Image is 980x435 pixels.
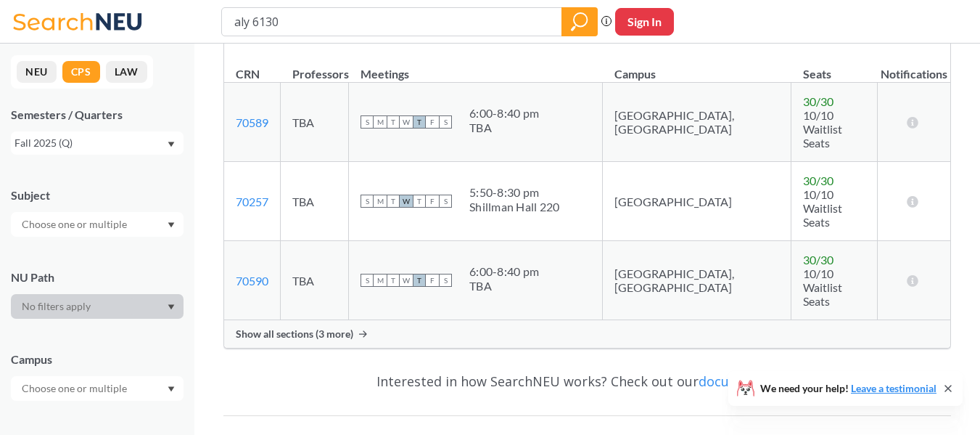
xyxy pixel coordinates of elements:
button: LAW [106,61,147,83]
a: 70590 [236,274,268,288]
div: Interested in how SearchNEU works? Check out our [223,360,951,402]
span: S [361,195,374,208]
a: 70589 [236,115,268,129]
div: TBA [469,121,539,135]
svg: magnifying glass [571,12,588,32]
span: 10/10 Waitlist Seats [803,108,842,150]
span: We need your help! [760,383,936,394]
div: 6:00 - 8:40 pm [469,106,539,121]
span: 30 / 30 [803,253,833,267]
span: T [387,195,400,208]
div: Show all sections (3 more) [224,320,950,348]
div: Subject [11,187,184,203]
th: Professors [281,52,349,83]
div: Fall 2025 (Q)Dropdown arrow [11,131,184,155]
a: 70257 [236,195,268,208]
th: Seats [791,52,878,83]
span: Show all sections (3 more) [236,328,353,341]
span: 10/10 Waitlist Seats [803,267,842,308]
span: T [413,115,426,129]
td: [GEOGRAPHIC_DATA] [603,162,791,241]
input: Choose one or multiple [15,380,136,397]
div: 6:00 - 8:40 pm [469,264,539,279]
button: NEU [17,61,57,83]
span: W [400,195,413,208]
a: documentation! [699,373,798,390]
div: Dropdown arrow [11,294,184,319]
a: Leave a testimonial [851,382,936,394]
button: Sign In [615,8,674,36]
span: S [439,274,452,287]
span: W [400,274,413,287]
span: S [439,195,452,208]
span: T [387,115,400,129]
div: Dropdown arrow [11,376,184,401]
input: Class, professor, course number, "phrase" [233,9,551,34]
svg: Dropdown arrow [168,304,175,310]
svg: Dropdown arrow [168,386,175,392]
th: Campus [603,52,791,83]
span: S [361,115,374,129]
div: Semesters / Quarters [11,107,184,123]
button: CPS [62,61,100,83]
span: 30 / 30 [803,174,833,187]
div: Campus [11,351,184,367]
span: S [439,115,452,129]
th: Meetings [349,52,603,83]
span: F [426,274,439,287]
div: TBA [469,279,539,293]
span: 10/10 Waitlist Seats [803,187,842,229]
span: T [387,274,400,287]
div: Fall 2025 (Q) [15,135,166,151]
input: Choose one or multiple [15,216,136,233]
span: M [374,115,387,129]
td: TBA [281,162,349,241]
span: F [426,115,439,129]
svg: Dropdown arrow [168,142,175,147]
td: [GEOGRAPHIC_DATA], [GEOGRAPHIC_DATA] [603,241,791,320]
div: 5:50 - 8:30 pm [469,185,559,200]
td: TBA [281,241,349,320]
th: Notifications [878,52,950,83]
span: T [413,274,426,287]
span: W [400,115,413,129]
div: magnifying glass [561,7,598,36]
span: M [374,274,387,287]
span: 30 / 30 [803,94,833,108]
div: CRN [236,66,260,82]
span: S [361,274,374,287]
div: Dropdown arrow [11,212,184,237]
div: Shillman Hall 220 [469,200,559,214]
td: [GEOGRAPHIC_DATA], [GEOGRAPHIC_DATA] [603,83,791,162]
svg: Dropdown arrow [168,222,175,228]
span: M [374,195,387,208]
span: F [426,195,439,208]
div: NU Path [11,269,184,285]
span: T [413,195,426,208]
td: TBA [281,83,349,162]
